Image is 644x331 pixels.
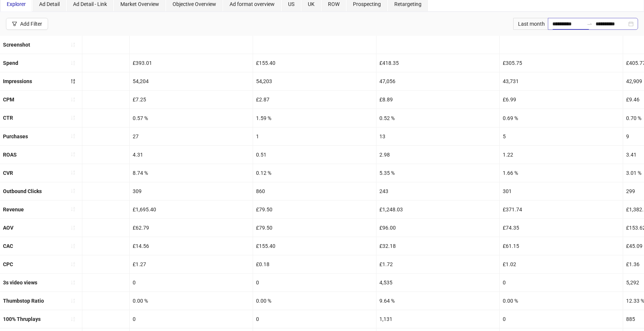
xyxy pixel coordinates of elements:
div: 0 [130,310,253,328]
div: Last month [513,18,548,30]
div: £393.01 [130,54,253,72]
div: 0.52 % [376,109,499,127]
b: ROAS [3,152,17,158]
span: Ad Detail - Link [73,1,107,7]
span: sort-ascending [70,225,76,230]
span: sort-ascending [70,60,76,66]
b: Thumbstop Ratio [3,298,44,304]
div: £371.74 [500,201,623,218]
div: £79.50 [253,219,376,237]
span: sort-ascending [70,207,76,212]
div: £61.15 [500,237,623,255]
div: 0.12 % [253,164,376,182]
span: Ad format overview [230,1,275,7]
div: 0.00 % [130,292,253,310]
span: to [587,21,593,27]
div: 27 [130,127,253,145]
b: Impressions [3,78,32,84]
div: £418.35 [376,54,499,72]
span: Objective Overview [173,1,216,7]
div: 1 [253,127,376,145]
span: Ad Detail [39,1,60,7]
div: 860 [253,182,376,200]
span: sort-ascending [70,42,76,47]
div: 47,056 [376,72,499,90]
b: CTR [3,115,13,121]
div: Add Filter [20,21,42,27]
div: £1.27 [130,255,253,273]
div: £14.56 [130,237,253,255]
b: Spend [3,60,18,66]
div: £79.50 [253,201,376,218]
div: £2.87 [253,91,376,108]
div: 4.31 [130,146,253,164]
b: Outbound Clicks [3,188,42,194]
div: £0.18 [253,255,376,273]
div: 301 [500,182,623,200]
div: £1.72 [376,255,499,273]
span: ROW [328,1,340,7]
div: 54,203 [253,72,376,90]
span: filter [12,21,17,26]
div: 2.98 [376,146,499,164]
span: Retargeting [394,1,422,7]
div: £62.79 [130,219,253,237]
span: sort-ascending [70,188,76,193]
div: 54,204 [130,72,253,90]
span: sort-descending [70,79,76,84]
div: £1,695.40 [130,201,253,218]
div: 0 [253,310,376,328]
div: 309 [130,182,253,200]
div: 0 [253,274,376,291]
div: £32.18 [376,237,499,255]
span: sort-ascending [70,115,76,120]
div: 0.00 % [253,292,376,310]
div: 4,535 [376,274,499,291]
div: £305.75 [500,54,623,72]
span: US [288,1,294,7]
div: £7.25 [130,91,253,108]
div: 5 [500,127,623,145]
div: 1.22 [500,146,623,164]
span: sort-ascending [70,298,76,303]
div: 1,131 [376,310,499,328]
span: sort-ascending [70,262,76,267]
b: CVR [3,170,13,176]
b: CPC [3,261,13,267]
span: UK [308,1,315,7]
div: 13 [376,127,499,145]
span: sort-ascending [70,243,76,249]
b: CPM [3,97,14,103]
div: £1.02 [500,255,623,273]
div: 5.35 % [376,164,499,182]
div: 1.59 % [253,109,376,127]
div: 43,731 [500,72,623,90]
div: 1.66 % [500,164,623,182]
div: 0 [130,274,253,291]
span: swap-right [587,21,593,27]
div: 0 [500,310,623,328]
b: 3s video views [3,280,37,286]
span: sort-ascending [70,170,76,175]
div: 0 [500,274,623,291]
b: AOV [3,225,13,231]
span: sort-ascending [70,133,76,139]
span: sort-ascending [70,97,76,102]
span: Prospecting [353,1,381,7]
div: 0.57 % [130,109,253,127]
div: 8.74 % [130,164,253,182]
b: CAC [3,243,13,249]
div: 0.69 % [500,109,623,127]
span: Market Overview [120,1,159,7]
div: 243 [376,182,499,200]
span: sort-ascending [70,152,76,157]
div: 9.64 % [376,292,499,310]
div: £96.00 [376,219,499,237]
div: £1,248.03 [376,201,499,218]
b: 100% Thruplays [3,316,41,322]
span: sort-ascending [70,316,76,322]
b: Screenshot [3,42,30,48]
div: 0.51 [253,146,376,164]
b: Revenue [3,207,24,212]
div: £6.99 [500,91,623,108]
